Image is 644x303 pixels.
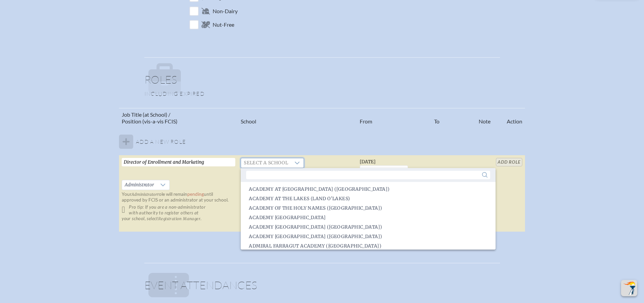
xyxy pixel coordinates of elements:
span: Select a school [241,158,291,168]
li: Academy Prep Center of Lakeland [241,213,495,223]
span: Academy at [GEOGRAPHIC_DATA] ([GEOGRAPHIC_DATA]) [249,186,389,193]
li: Academy at Ocean Reef (Key Largo) [241,185,495,194]
span: Academy [GEOGRAPHIC_DATA] ([GEOGRAPHIC_DATA]) [249,233,382,240]
span: Administrator [132,192,157,197]
p: Your role will remain until approved by FCIS or an administrator at your school. [122,191,235,203]
th: Job Title (at School) / Position (vis-a-vis FCIS) [119,108,238,128]
li: Academy Prep Center of Tampa (Tampa) [241,232,495,241]
li: Academy Prep Center of St. Petersburg (St. Petersburg) [241,223,495,232]
th: From [357,108,431,128]
span: Admiral Farragut Academy ([GEOGRAPHIC_DATA]) [249,243,381,250]
span: Registration Manager [158,216,200,221]
span: [DATE] [360,159,376,165]
span: Academy [GEOGRAPHIC_DATA] ([GEOGRAPHIC_DATA]) [249,224,382,231]
span: pending [187,191,204,197]
input: Job Title, eg, Science Teacher, 5th Grade [122,158,235,166]
p: Including expired [144,90,500,97]
h1: Roles [144,74,500,90]
span: Academy at the Lakes (Land O'Lakes) [249,195,350,202]
p: Pro tip: If you are a non-administrator with authority to register others at your school, select . [122,204,235,222]
img: To the top [622,281,636,295]
th: Note [476,108,493,128]
button: Scroll Top [621,280,637,296]
span: Nut-Free [213,21,234,28]
span: Academy [GEOGRAPHIC_DATA] [249,214,326,221]
span: Non-Dairy [213,8,238,15]
span: Academy of the Holy Names ([GEOGRAPHIC_DATA]) [249,205,382,212]
span: Administrator [122,180,157,190]
th: School [238,108,357,128]
h1: Event Attendances [144,280,500,296]
th: To [431,108,476,128]
li: Academy at the Lakes (Land O'Lakes) [241,194,495,204]
li: Admiral Farragut Academy (St. Petersburg) [241,241,495,251]
th: Action [493,108,525,128]
li: Academy of the Holy Names (Tampa) [241,204,495,213]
